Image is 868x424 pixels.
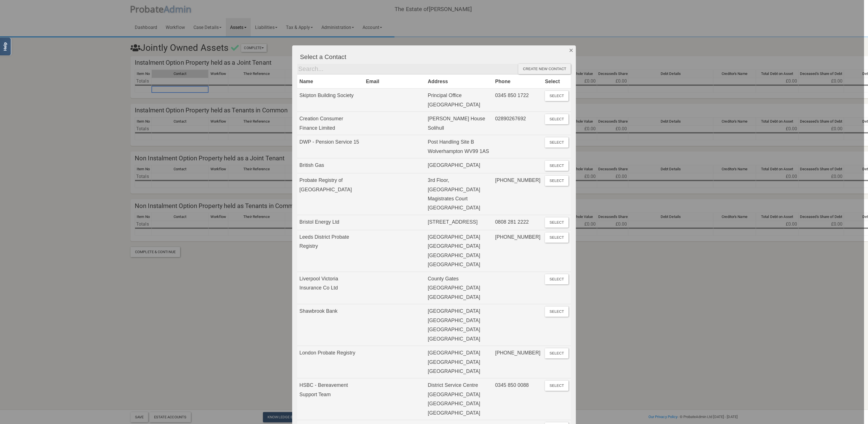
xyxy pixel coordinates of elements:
[493,89,543,112] td: 0345 850 1722
[518,64,571,74] div: Create new contact
[425,135,493,158] td: Post Handling Site B Wolverhampton WV99 1AS
[425,346,493,378] td: [GEOGRAPHIC_DATA] [GEOGRAPHIC_DATA] [GEOGRAPHIC_DATA]
[297,304,364,346] td: Shawbrook Bank
[493,173,543,215] td: [PHONE_NUMBER]
[543,74,571,88] th: Select
[425,304,493,346] td: [GEOGRAPHIC_DATA] [GEOGRAPHIC_DATA] [GEOGRAPHIC_DATA] [GEOGRAPHIC_DATA]
[545,348,568,358] button: Select
[493,230,543,272] td: [PHONE_NUMBER]
[545,307,568,317] button: Select
[425,173,493,215] td: 3rd Floor, [GEOGRAPHIC_DATA] Magistrates Court [GEOGRAPHIC_DATA]
[425,158,493,173] td: [GEOGRAPHIC_DATA]
[545,114,568,124] button: Select
[364,74,425,88] th: Email
[297,89,364,112] td: Skipton Building Society
[425,74,493,88] th: Address
[545,91,568,101] button: Select
[545,232,568,243] button: Select
[297,346,364,378] td: London Probate Registry
[425,89,493,112] td: Principal Office [GEOGRAPHIC_DATA]
[493,346,543,378] td: [PHONE_NUMBER]
[545,217,568,228] button: Select
[425,272,493,304] td: County Gates [GEOGRAPHIC_DATA] [GEOGRAPHIC_DATA]
[297,158,364,173] td: British Gas
[297,64,519,74] input: Search...
[545,137,568,148] button: Select
[425,112,493,135] td: [PERSON_NAME] House Solihull
[545,176,568,186] button: Select
[545,381,568,391] button: Select
[566,45,576,55] button: Dismiss
[297,135,364,158] td: DWP - Pension Service 15
[297,173,364,215] td: Probate Registry of [GEOGRAPHIC_DATA]
[493,74,543,88] th: Phone
[297,215,364,230] td: Bristol Energy Ltd
[425,215,493,230] td: [STREET_ADDRESS]
[545,274,568,284] button: Select
[493,112,543,135] td: 02890267692
[300,54,571,60] h4: Select a Contact
[493,215,543,230] td: 0808 281 2222
[493,378,543,420] td: 0345 850 0088
[297,74,364,88] th: Name
[297,378,364,420] td: HSBC - Bereavement Support Team
[297,272,364,304] td: Liverpool Victoria Insurance Co Ltd
[545,161,568,171] button: Select
[425,378,493,420] td: District Service Centre [GEOGRAPHIC_DATA] [GEOGRAPHIC_DATA] [GEOGRAPHIC_DATA]
[425,230,493,272] td: [GEOGRAPHIC_DATA] [GEOGRAPHIC_DATA] [GEOGRAPHIC_DATA] [GEOGRAPHIC_DATA]
[297,230,364,272] td: Leeds District Probate Registry
[297,112,364,135] td: Creation Consumer Finance Limited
